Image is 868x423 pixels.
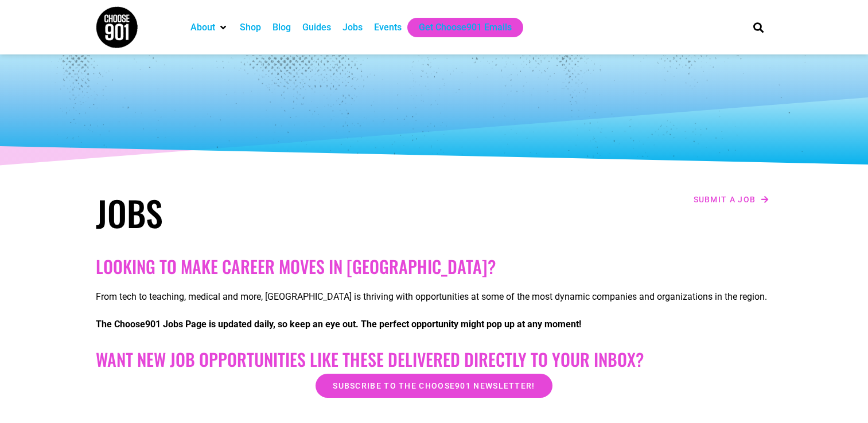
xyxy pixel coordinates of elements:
[302,21,331,34] a: Guides
[694,195,756,203] span: Submit a job
[185,18,733,37] nav: Main nav
[419,21,512,34] a: Get Choose901 Emails
[96,319,581,330] strong: The Choose901 Jobs Page is updated daily, so keep an eye out. The perfect opportunity might pop u...
[342,21,363,34] a: Jobs
[190,21,215,34] a: About
[96,349,773,370] h2: Want New Job Opportunities like these Delivered Directly to your Inbox?
[690,192,773,207] a: Submit a job
[333,382,535,390] span: Subscribe to the Choose901 newsletter!
[749,18,768,37] div: Search
[374,21,402,34] a: Events
[316,374,552,398] a: Subscribe to the Choose901 newsletter!
[96,256,773,277] h2: Looking to make career moves in [GEOGRAPHIC_DATA]?
[273,21,291,34] a: Blog
[240,21,261,34] a: Shop
[96,290,773,304] p: From tech to teaching, medical and more, [GEOGRAPHIC_DATA] is thriving with opportunities at some...
[96,192,429,233] h1: Jobs
[185,18,234,37] div: About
